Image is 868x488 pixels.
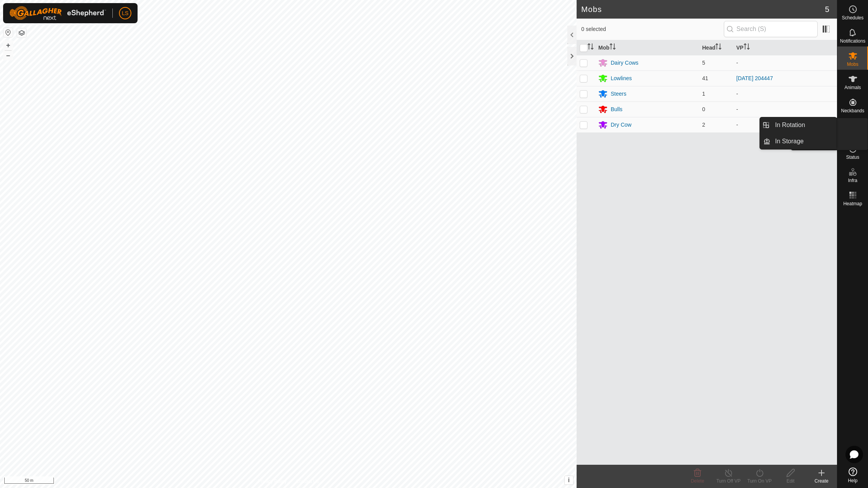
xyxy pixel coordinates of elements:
[565,476,573,485] button: i
[611,121,632,129] div: Dry Cow
[611,105,622,113] div: Bulls
[610,45,616,51] p-sorticon: Activate to sort
[848,178,857,183] span: Infra
[702,75,708,81] span: 41
[733,55,837,70] td: -
[775,137,804,146] span: In Storage
[744,45,750,51] p-sorticon: Activate to sort
[702,122,705,128] span: 2
[806,478,837,485] div: Create
[842,15,863,20] span: Schedules
[611,59,639,67] div: Dairy Cows
[3,28,13,37] button: Reset Map
[846,155,859,160] span: Status
[595,40,699,55] th: Mob
[840,39,865,43] span: Notifications
[825,3,829,15] span: 5
[724,21,818,37] input: Search (S)
[691,478,704,484] span: Delete
[770,134,837,149] a: In Storage
[733,40,837,55] th: VP
[258,478,287,485] a: Privacy Policy
[568,477,570,483] span: i
[713,478,744,485] div: Turn Off VP
[3,51,13,60] button: –
[702,106,705,112] span: 0
[841,108,864,113] span: Neckbands
[744,478,775,485] div: Turn On VP
[581,25,724,33] span: 0 selected
[9,6,106,20] img: Gallagher Logo
[702,60,705,66] span: 5
[760,134,837,149] li: In Storage
[702,91,705,97] span: 1
[611,74,632,82] div: Lowlines
[733,117,837,132] td: -
[760,117,837,133] li: In Rotation
[736,75,773,81] a: [DATE] 204447
[733,101,837,117] td: -
[847,62,858,67] span: Mobs
[715,45,722,51] p-sorticon: Activate to sort
[699,40,733,55] th: Head
[733,86,837,101] td: -
[581,5,825,14] h2: Mobs
[843,201,862,206] span: Heatmap
[122,9,128,17] span: LS
[848,478,858,483] span: Help
[587,45,594,51] p-sorticon: Activate to sort
[770,117,837,133] a: In Rotation
[611,90,626,98] div: Steers
[775,478,806,485] div: Edit
[837,464,868,486] a: Help
[775,120,805,130] span: In Rotation
[3,41,13,50] button: +
[17,28,26,38] button: Map Layers
[296,478,319,485] a: Contact Us
[844,85,861,90] span: Animals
